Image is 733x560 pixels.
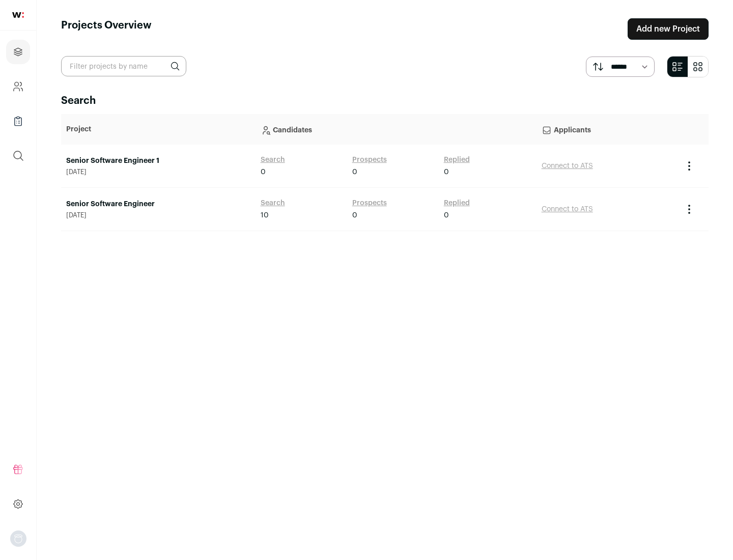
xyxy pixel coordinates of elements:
[261,210,269,220] span: 10
[444,167,449,177] span: 0
[66,156,250,166] a: Senior Software Engineer 1
[542,119,673,139] p: Applicants
[12,12,24,18] img: wellfound-shorthand-0d5821cbd27db2630d0214b213865d53afaa358527fdda9d0ea32b1df1b89c2c.svg
[444,198,470,208] a: Replied
[10,530,26,547] button: Open dropdown
[444,210,449,220] span: 0
[66,199,250,209] a: Senior Software Engineer
[61,56,186,76] input: Filter projects by name
[352,155,387,165] a: Prospects
[261,155,285,165] a: Search
[6,109,30,133] a: Company Lists
[6,74,30,99] a: Company and ATS Settings
[628,18,709,40] a: Add new Project
[542,162,593,170] a: Connect to ATS
[352,210,357,220] span: 0
[61,94,709,108] h2: Search
[542,206,593,213] a: Connect to ATS
[10,530,26,547] img: nopic.png
[6,40,30,64] a: Projects
[61,18,152,40] h1: Projects Overview
[261,119,531,139] p: Candidates
[66,124,250,134] p: Project
[66,168,250,176] span: [DATE]
[261,167,266,177] span: 0
[683,203,695,215] button: Project Actions
[352,167,357,177] span: 0
[352,198,387,208] a: Prospects
[261,198,285,208] a: Search
[683,160,695,172] button: Project Actions
[444,155,470,165] a: Replied
[66,211,250,219] span: [DATE]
